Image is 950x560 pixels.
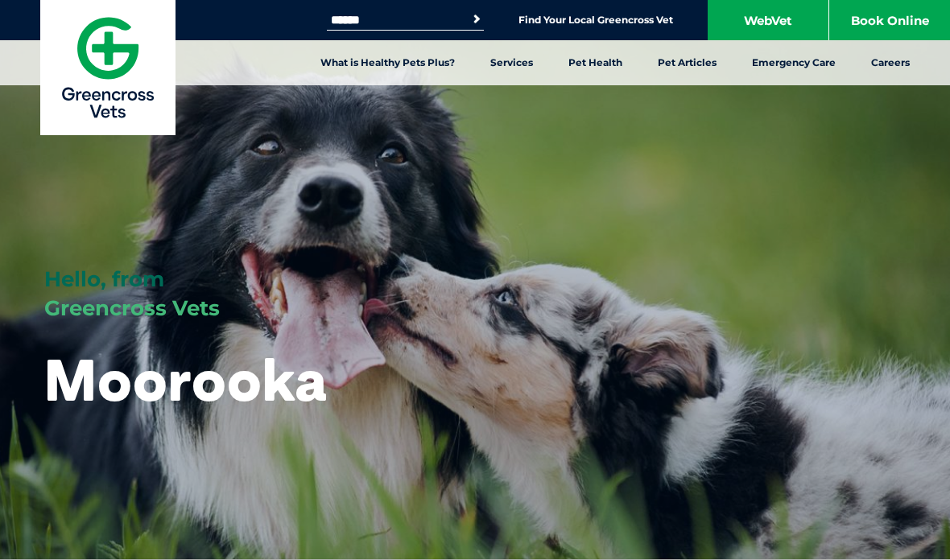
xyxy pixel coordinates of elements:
[44,348,327,411] h1: Moorooka
[518,14,673,27] a: Find Your Local Greencross Vet
[44,295,220,321] span: Greencross Vets
[734,40,853,85] a: Emergency Care
[473,40,551,85] a: Services
[44,266,164,292] span: Hello, from
[853,40,927,85] a: Careers
[303,40,473,85] a: What is Healthy Pets Plus?
[640,40,734,85] a: Pet Articles
[469,11,485,27] button: Search
[551,40,640,85] a: Pet Health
